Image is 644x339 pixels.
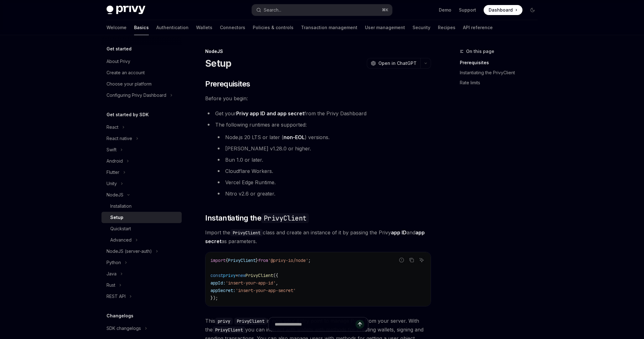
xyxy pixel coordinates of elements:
a: non-EOL [283,134,305,141]
span: Dashboard [489,7,513,13]
div: Quickstart [110,225,131,232]
span: = [236,273,238,278]
span: PrivyClient [228,258,256,263]
span: Open in ChatGPT [378,60,417,66]
button: Report incorrect code [397,256,406,264]
a: Transaction management [301,20,357,35]
span: , [276,280,278,286]
button: Toggle SDK changelogs section [101,323,182,334]
a: Connectors [220,20,245,35]
div: Installation [110,202,132,210]
h5: Get started by SDK [106,111,149,118]
button: Toggle REST API section [101,291,182,302]
span: new [238,273,246,278]
div: Swift [106,146,117,154]
button: Toggle NodeJS section [101,189,182,201]
span: Instantiating the [205,213,309,223]
span: appSecret: [210,288,236,293]
div: React native [106,135,132,142]
a: Privy app ID and app secret [236,110,304,117]
button: Open in ChatGPT [367,58,420,69]
div: Advanced [110,236,132,244]
button: Open search [252,4,392,16]
div: Java [106,270,117,278]
code: PrivyClient [230,229,263,236]
button: Ask AI [418,256,426,264]
button: Toggle Advanced section [101,234,182,246]
span: ({ [273,273,278,278]
code: PrivyClient [261,213,309,223]
button: Toggle React native section [101,133,182,144]
li: [PERSON_NAME] v1.28.0 or higher. [215,144,431,153]
a: Quickstart [101,223,182,234]
span: import [210,258,226,263]
a: Setup [101,212,182,223]
a: Installation [101,201,182,212]
div: React [106,123,118,131]
button: Send message [356,320,364,329]
a: Choose your platform [101,78,182,90]
div: NodeJS [205,48,431,55]
button: Toggle Swift section [101,144,182,155]
div: Setup [110,214,123,221]
button: Toggle NodeJS (server-auth) section [101,246,182,257]
a: Demo [439,7,451,13]
button: Toggle Android section [101,155,182,167]
div: Python [106,259,121,266]
span: }); [210,295,218,301]
div: Unity [106,180,117,187]
div: NodeJS [106,191,123,199]
h1: Setup [205,58,231,69]
div: Configuring Privy Dashboard [106,91,166,99]
li: Node.js 20 LTS or later ( ) versions. [215,133,431,142]
a: Security [413,20,430,35]
a: Authentication [156,20,189,35]
span: PrivyClient [246,273,273,278]
span: Prerequisites [205,79,250,89]
a: Wallets [196,20,212,35]
strong: app ID [391,229,407,236]
span: '@privy-io/node' [268,258,308,263]
a: Instantiating the PrivyClient [460,68,543,78]
li: The following runtimes are supported: [205,120,431,198]
a: Dashboard [484,5,522,15]
button: Toggle Configuring Privy Dashboard section [101,90,182,101]
span: from [258,258,268,263]
span: On this page [466,48,494,55]
a: API reference [463,20,493,35]
button: Toggle Rust section [101,279,182,291]
span: Before you begin: [205,94,431,103]
a: Create an account [101,67,182,78]
a: Recipes [438,20,455,35]
span: Import the class and create an instance of it by passing the Privy and as parameters. [205,228,431,246]
h5: Changelogs [106,312,133,320]
li: Get your from the Privy Dashboard [205,109,431,118]
li: Cloudflare Workers. [215,167,431,175]
a: Basics [134,20,149,35]
a: Prerequisites [460,58,543,68]
button: Toggle Flutter section [101,167,182,178]
span: appId: [210,280,226,286]
a: Welcome [106,20,127,35]
button: Toggle Python section [101,257,182,268]
li: Vercel Edge Runtime. [215,178,431,187]
a: About Privy [101,56,182,67]
span: } [256,258,258,263]
div: SDK changelogs [106,325,141,332]
span: const [210,273,223,278]
a: Policies & controls [253,20,293,35]
span: 'insert-your-app-id' [226,280,276,286]
button: Toggle Unity section [101,178,182,189]
span: privy [223,273,236,278]
button: Toggle Java section [101,268,182,279]
div: NodeJS (server-auth) [106,248,152,255]
a: User management [365,20,405,35]
div: About Privy [106,58,130,65]
a: Rate limits [460,78,543,88]
span: 'insert-your-app-secret' [236,288,296,293]
a: Support [459,7,476,13]
img: dark logo [106,6,145,14]
li: Bun 1.0 or later. [215,155,431,164]
div: Search... [264,6,281,14]
button: Toggle dark mode [527,5,538,15]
